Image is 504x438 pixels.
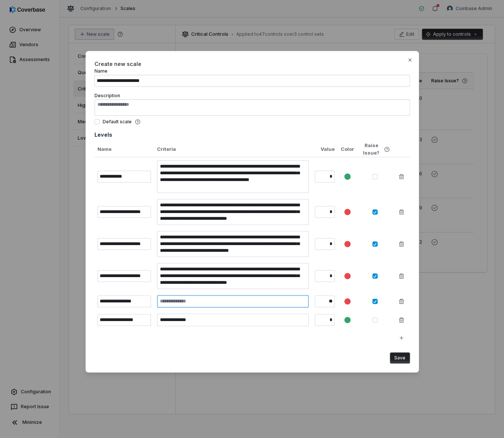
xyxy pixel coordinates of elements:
label: Default scale [103,119,141,125]
th: Value [312,142,338,157]
label: Description [94,93,410,116]
textarea: Description [94,99,410,116]
th: Color [338,142,357,157]
th: Name [94,142,154,157]
input: Name [94,75,410,87]
th: Criteria [154,142,312,157]
span: Create new scale [94,61,141,67]
div: Levels [94,131,410,139]
button: Save [390,352,410,364]
th: Raise Issue? [357,142,392,157]
label: Name [94,68,410,87]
